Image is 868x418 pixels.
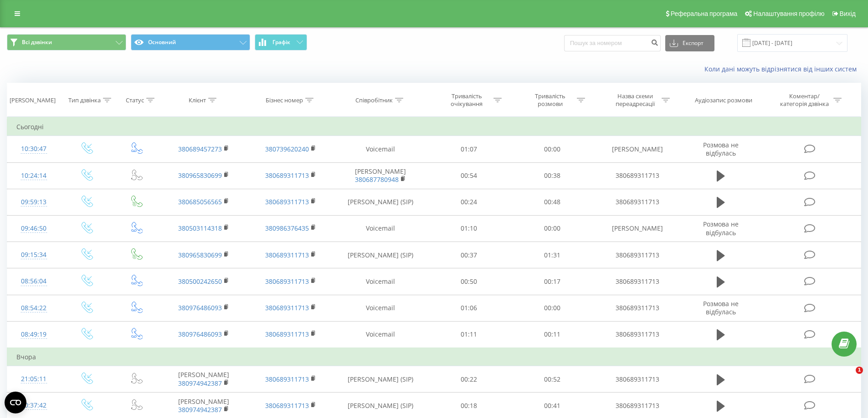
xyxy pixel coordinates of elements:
div: 08:56:04 [16,272,51,290]
td: [PERSON_NAME] (SIP) [334,189,427,215]
div: Тривалість очікування [442,92,491,108]
td: 01:06 [427,295,511,321]
a: 380976486093 [178,330,222,338]
td: 00:52 [511,366,594,393]
a: 380965830699 [178,251,222,259]
td: 00:00 [511,215,594,242]
td: 00:48 [511,189,594,215]
td: 01:07 [427,136,511,162]
a: 380689311713 [265,375,309,383]
a: 380689311713 [265,197,309,206]
div: 08:49:19 [16,326,51,343]
input: Пошук за номером [564,35,661,51]
span: Налаштування профілю [753,10,824,17]
td: 380689311713 [594,162,680,189]
td: [PERSON_NAME] [594,136,680,162]
div: Коментар/категорія дзвінка [778,92,831,108]
div: 09:15:34 [16,246,51,264]
td: 380689311713 [594,189,680,215]
div: Назва схеми переадресації [611,92,659,108]
button: Експорт [665,35,714,51]
td: [PERSON_NAME] [594,215,680,242]
div: 09:59:13 [16,193,51,211]
div: Тип дзвінка [68,96,101,104]
td: Voicemail [334,215,427,242]
td: Voicemail [334,268,427,295]
td: 00:38 [511,162,594,189]
div: Тривалість розмови [526,92,575,108]
span: Розмова не відбулась [703,141,739,157]
div: 08:54:22 [16,299,51,317]
td: 380689311713 [594,321,680,348]
a: 380689311713 [265,251,309,259]
a: 380689311713 [265,401,309,410]
td: Вчора [7,348,861,366]
td: 380689311713 [594,268,680,295]
td: Voicemail [334,136,427,162]
div: 10:24:14 [16,167,51,185]
td: 00:37 [427,242,511,268]
span: Реферальна програма [671,10,738,17]
a: 380689311713 [265,303,309,312]
button: Графік [255,34,307,50]
td: 00:50 [427,268,511,295]
a: 380986376435 [265,224,309,232]
td: Voicemail [334,321,427,348]
a: 380976486093 [178,303,222,312]
td: [PERSON_NAME] [334,162,427,189]
a: 380689311713 [265,330,309,338]
iframe: Intercom live chat [837,367,859,388]
a: 380685056565 [178,197,222,206]
td: 01:31 [511,242,594,268]
td: [PERSON_NAME] [160,366,247,393]
td: Voicemail [334,295,427,321]
div: 10:30:47 [16,140,51,158]
div: Співробітник [355,96,393,104]
td: 380689311713 [594,366,680,393]
div: Клієнт [189,96,206,104]
button: Всі дзвінки [7,34,126,50]
div: 09:46:50 [16,220,51,237]
td: 01:11 [427,321,511,348]
a: 380974942387 [178,405,222,414]
div: 21:05:11 [16,370,51,388]
a: 380689311713 [265,171,309,180]
td: 00:22 [427,366,511,393]
td: 00:00 [511,136,594,162]
td: 01:10 [427,215,511,242]
button: Основний [131,34,250,50]
a: 380689457273 [178,145,222,153]
a: 380965830699 [178,171,222,180]
div: Аудіозапис розмови [695,96,752,104]
td: 00:24 [427,189,511,215]
td: [PERSON_NAME] (SIP) [334,366,427,393]
div: [PERSON_NAME] [10,96,56,104]
a: 380687780948 [355,175,399,184]
span: Розмова не відбулась [703,220,739,237]
td: 00:54 [427,162,511,189]
td: 380689311713 [594,242,680,268]
td: 380689311713 [594,295,680,321]
td: 00:11 [511,321,594,348]
span: 1 [856,367,863,374]
div: Статус [126,96,144,104]
button: Open CMP widget [5,392,26,413]
a: 380689311713 [265,277,309,286]
a: Коли дані можуть відрізнятися вiд інших систем [704,65,861,73]
td: [PERSON_NAME] (SIP) [334,242,427,268]
span: Вихід [840,10,856,17]
span: Графік [272,39,290,45]
div: Бізнес номер [266,96,303,104]
td: Сьогодні [7,118,861,136]
span: Розмова не відбулась [703,299,739,316]
span: Всі дзвінки [22,39,52,46]
td: 00:17 [511,268,594,295]
a: 380503114318 [178,224,222,232]
a: 380974942387 [178,379,222,388]
div: 20:37:42 [16,397,51,414]
td: 00:00 [511,295,594,321]
a: 380739620240 [265,145,309,153]
a: 380500242650 [178,277,222,286]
